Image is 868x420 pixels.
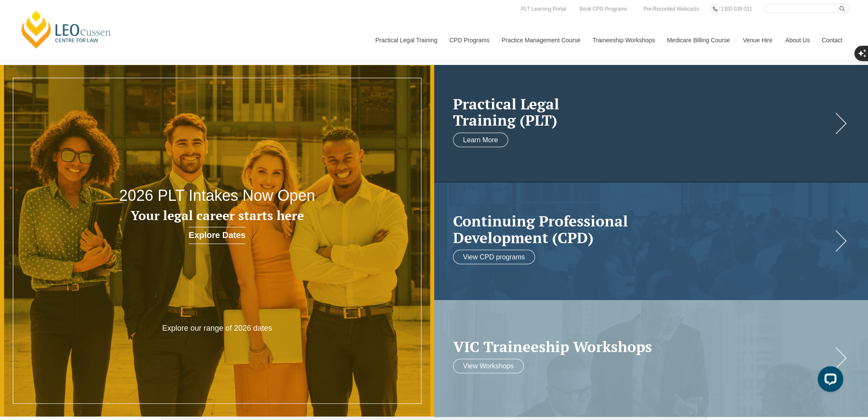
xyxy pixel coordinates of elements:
a: VIC Traineeship Workshops [453,338,833,355]
a: Learn More [453,132,509,147]
h2: Practical Legal Training (PLT) [453,95,833,128]
h3: Your legal career starts here [87,209,347,223]
a: Traineeship Workshops [586,22,660,59]
a: CPD Programs [443,22,495,59]
h2: 2026 PLT Intakes Now Open [87,187,347,204]
iframe: LiveChat chat widget [811,363,847,399]
a: Medicare Billing Course [660,22,736,59]
a: [PERSON_NAME] Centre for Law [19,9,114,50]
a: Pre-Recorded Webcasts [641,4,701,14]
p: Explore our range of 2026 dates [130,323,304,333]
a: View Workshops [453,359,524,373]
a: View CPD programs [453,250,535,264]
a: Venue Hire [736,22,779,59]
a: PLT Learning Portal [519,4,568,14]
a: Practical LegalTraining (PLT) [453,95,833,128]
span: 1300 039 031 [721,6,752,12]
a: Continuing ProfessionalDevelopment (CPD) [453,213,833,246]
a: Practical Legal Training [369,22,443,59]
a: Practice Management Course [495,22,586,59]
a: Contact [815,22,849,59]
h2: Continuing Professional Development (CPD) [453,213,833,246]
a: Book CPD Programs [577,4,629,14]
a: Explore Dates [189,227,245,244]
a: 1300 039 031 [719,4,754,14]
a: About Us [779,22,815,59]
